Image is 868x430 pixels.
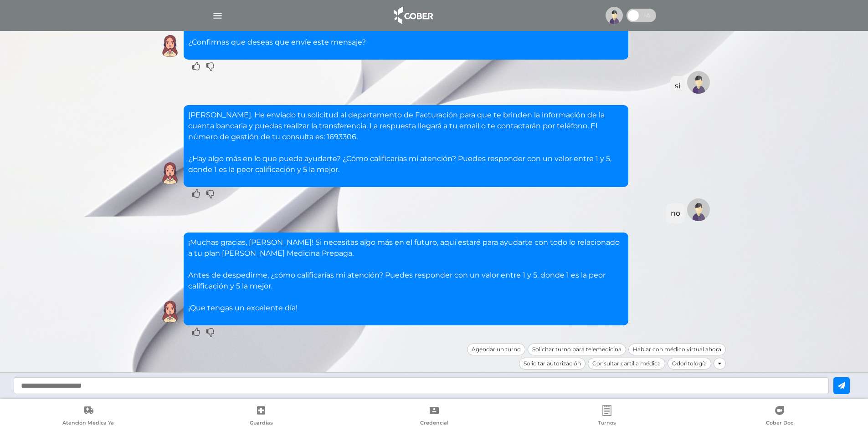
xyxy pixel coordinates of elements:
a: Atención Médica Ya [2,405,175,428]
span: Turnos [598,420,616,428]
div: no [671,208,680,219]
img: Tu imagen [687,71,710,94]
span: Atención Médica Ya [62,420,114,428]
img: profile-placeholder.svg [606,7,623,24]
span: Cober Doc [766,420,793,428]
img: Cober IA [159,300,181,323]
a: Cober Doc [693,405,866,428]
a: Turnos [520,405,693,428]
img: Tu imagen [687,198,710,221]
a: Guardias [175,405,347,428]
p: [PERSON_NAME]. He enviado tu solicitud al departamento de Facturación para que te brinden la info... [188,110,624,175]
div: Agendar un turno [467,344,525,355]
span: Guardias [250,420,273,428]
div: si [675,81,680,91]
div: Odontología [668,358,711,369]
div: Consultar cartilla médica [588,358,665,369]
a: Credencial [348,405,520,428]
img: Cober_menu-lines-white.svg [212,10,223,21]
img: logo_cober_home-white.png [389,5,437,26]
div: Solicitar autorización [519,358,586,369]
p: ¡Muchas gracias, [PERSON_NAME]! Si necesitas algo más en el futuro, aquí estaré para ayudarte con... [188,237,624,314]
span: Credencial [420,420,448,428]
img: Cober IA [159,35,181,57]
div: Hablar con médico virtual ahora [628,344,726,355]
div: Solicitar turno para telemedicina [528,344,626,355]
img: Cober IA [159,162,181,185]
